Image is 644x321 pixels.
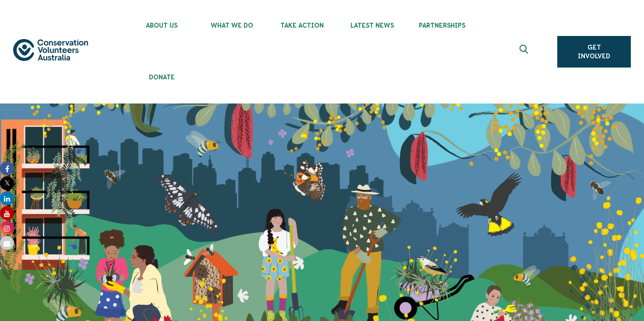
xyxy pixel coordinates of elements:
span: Partnerships [407,22,477,29]
button: Expand search box Close search box [514,41,535,62]
a: Get Involved [557,36,631,68]
span: Expand search box [520,45,531,59]
span: Donate [127,74,197,81]
img: logo.svg [13,39,88,61]
span: About Us [127,22,197,29]
span: What We Do [197,22,267,29]
span: Take Action [267,22,337,29]
span: Latest News [337,22,407,29]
